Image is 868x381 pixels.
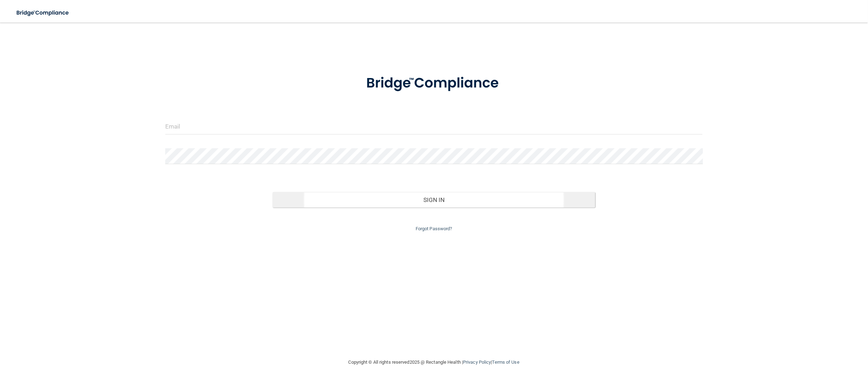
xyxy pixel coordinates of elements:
a: Terms of Use [492,359,519,365]
a: Privacy Policy [463,359,491,365]
img: bridge_compliance_login_screen.278c3ca4.svg [11,6,76,20]
img: bridge_compliance_login_screen.278c3ca4.svg [352,65,516,102]
div: Copyright © All rights reserved 2025 @ Rectangle Health | | [305,351,563,374]
a: Forgot Password? [416,226,452,231]
button: Sign In [273,192,595,208]
input: Email [165,119,703,135]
